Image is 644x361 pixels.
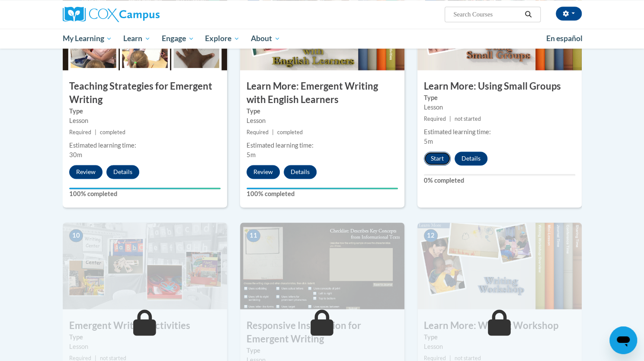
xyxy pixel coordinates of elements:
div: Your progress [69,187,221,189]
label: Type [247,345,398,355]
div: Lesson [424,103,575,112]
h3: Emergent Writing Activities [63,319,227,332]
h3: Learn More: Writing Workshop [417,319,582,332]
span: | [449,355,451,361]
button: Details [284,165,317,179]
label: 0% completed [424,176,575,185]
span: Required [424,116,446,122]
label: Type [247,106,398,116]
h3: Responsive Instruction for Emergent Writing [240,319,404,345]
span: Required [424,355,446,361]
span: Required [69,355,91,361]
label: Type [424,332,575,342]
div: Your progress [247,187,398,189]
div: Estimated learning time: [247,141,398,150]
label: 100% completed [69,189,221,199]
a: Engage [156,29,200,48]
span: completed [100,129,125,135]
span: | [449,116,451,122]
span: | [95,129,96,135]
span: completed [277,129,303,135]
button: Review [69,165,103,179]
span: 30m [69,151,82,158]
img: Cox Campus [63,6,160,22]
button: Review [247,165,280,179]
span: | [272,129,274,135]
span: About [251,33,280,44]
span: | [95,355,96,361]
span: not started [100,355,126,361]
div: Lesson [69,116,221,126]
h3: Learn More: Emergent Writing with English Learners [240,80,404,106]
h3: Teaching Strategies for Emergent Writing [63,80,227,106]
span: Required [247,129,269,135]
span: 11 [247,229,260,242]
button: Details [106,165,139,179]
label: 100% completed [247,189,398,199]
span: Explore [205,33,240,44]
div: Estimated learning time: [69,141,221,150]
div: Lesson [424,342,575,351]
div: Lesson [69,342,221,351]
span: 12 [424,229,438,242]
label: Type [69,106,221,116]
span: 5m [424,138,433,145]
span: En español [546,34,583,43]
span: Engage [162,33,194,44]
span: Required [69,129,91,135]
a: About [245,29,286,48]
iframe: Button to launch messaging window [609,326,637,354]
a: My Learning [57,29,118,48]
button: Search [522,9,535,19]
a: Explore [199,29,245,48]
h3: Learn More: Using Small Groups [417,80,582,93]
button: Account Settings [556,6,582,20]
button: Start [424,151,451,165]
label: Type [424,93,575,103]
img: Course Image [63,222,227,309]
a: En español [541,29,588,48]
div: Estimated learning time: [424,127,575,137]
span: 5m [247,151,256,158]
a: Cox Campus [63,6,227,22]
span: Learn [123,33,151,44]
span: My Learning [62,33,112,44]
span: not started [455,355,481,361]
span: not started [455,116,481,122]
button: Details [455,151,487,165]
label: Type [69,332,221,342]
span: 10 [69,229,83,242]
img: Course Image [240,222,404,309]
a: Learn [118,29,156,48]
img: Course Image [417,222,582,309]
div: Lesson [247,116,398,126]
div: Main menu [50,29,595,48]
input: Search Courses [452,9,522,19]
